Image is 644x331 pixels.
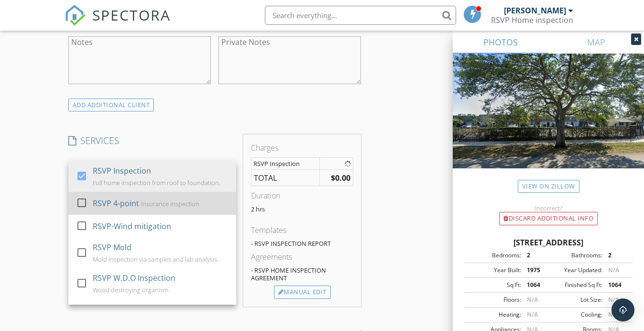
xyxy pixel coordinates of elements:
div: [STREET_ADDRESS] [464,237,633,248]
div: Open Intercom Messenger [611,298,634,321]
a: MAP [548,31,644,54]
div: RSVP Home inspection [491,15,573,25]
span: N/A [608,266,619,274]
div: 1975 [521,266,548,275]
div: Sq Ft: [467,281,521,289]
span: N/A [527,310,538,319]
div: Heating: [467,310,521,319]
span: SPECTORA [92,5,171,25]
div: Insurance inspection [141,200,199,208]
div: Floors: [467,296,521,304]
div: Year Built: [467,266,521,275]
div: 2 [521,251,548,260]
div: Full home inspection from roof to foundation. [92,179,220,187]
div: - RSVP HOME INSPECTION AGREEMENT [251,266,353,282]
div: RSVP Inspection [92,165,151,177]
span: N/A [608,310,619,319]
div: RSVP-Wind mitigation [92,221,171,232]
a: View on Zillow [518,180,579,193]
div: RSVP Mold [92,242,131,253]
h4: SERVICES [68,134,236,147]
div: 1064 [521,281,548,289]
div: 1064 [602,281,630,289]
span: N/A [527,296,538,304]
a: PHOTOS [453,31,548,54]
div: Bathrooms: [548,251,602,260]
img: streetview [453,54,644,191]
div: RSVP 4-point [92,198,139,209]
div: 2 [602,251,630,260]
div: [PERSON_NAME] [504,6,566,15]
div: Discard Additional info [499,212,598,225]
div: Agreements [251,251,353,263]
p: 2 hrs [251,205,353,213]
div: Lot Size: [548,296,602,304]
div: Duration [251,190,353,201]
div: Wood destroying organism [92,286,168,294]
div: Mold Inspection via samples and lab analysis. [92,255,218,263]
div: Charges [251,142,353,154]
div: ADD ADDITIONAL client [68,99,154,111]
div: RSVP Inspection [253,160,317,167]
img: The Best Home Inspection Software - Spectora [65,5,86,26]
a: SPECTORA [65,13,171,33]
div: Cooling: [548,310,602,319]
td: TOTAL [251,169,320,186]
div: - RSVP INSPECTION REPORT [251,240,353,247]
div: Year Updated: [548,266,602,275]
div: Templates [251,224,353,236]
span: N/A [608,296,619,304]
div: Incorrect? [453,204,644,212]
div: Manual Edit [274,286,331,299]
div: Finished Sq Ft: [548,281,602,289]
input: Search everything... [265,6,456,25]
div: RSVP W.D.O Inspection [92,272,175,284]
div: Bedrooms: [467,251,521,260]
strong: $0.00 [331,173,350,183]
